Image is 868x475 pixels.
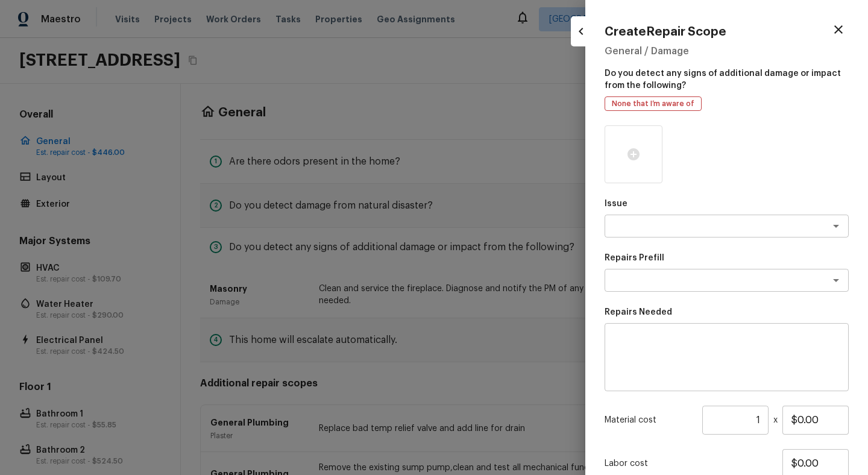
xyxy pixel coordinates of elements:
span: None that I’m aware of [608,98,699,110]
p: Labor cost [605,458,782,470]
div: x [605,406,849,435]
p: Material cost [605,414,697,426]
h4: Create Repair Scope [605,24,726,40]
p: Repairs Prefill [605,252,849,264]
p: Do you detect any signs of additional damage or impact from the following? [605,63,849,92]
p: Repairs Needed [605,306,849,318]
p: Issue [605,198,849,210]
h5: General / Damage [605,45,849,58]
button: Open [828,218,844,234]
button: Open [828,272,844,289]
